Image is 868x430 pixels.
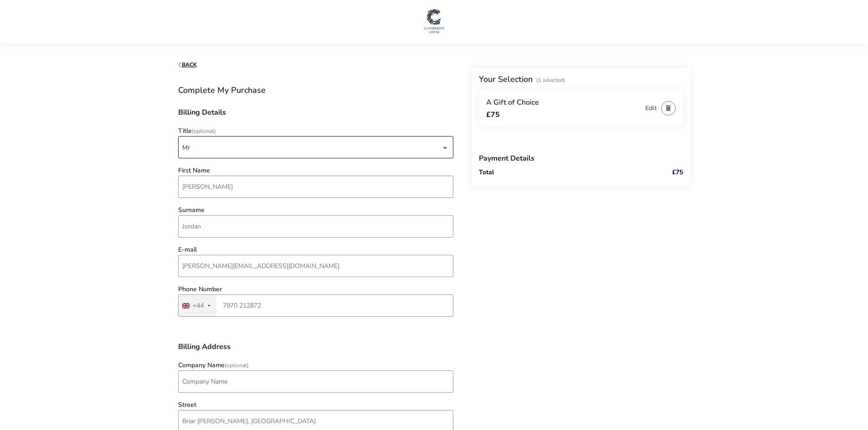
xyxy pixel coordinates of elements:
[178,128,216,134] label: Title
[423,7,446,35] img: Main Website
[178,294,453,317] input: Phone Number
[179,295,216,316] button: Selected country
[486,111,500,118] span: £75
[672,168,683,177] naf-get-fp-price: £75
[182,137,441,159] div: Mr
[178,167,210,174] label: First Name
[178,286,222,293] label: Phone Number
[486,97,539,107] span: A Gift of Choice
[178,207,205,213] label: Surname
[479,147,683,169] h3: Payment Details
[178,215,453,238] input: surname
[479,169,642,176] p: Total
[479,74,533,85] h2: Your Selection
[192,127,216,135] span: (Optional)
[536,76,565,84] span: (1 Selected)
[178,343,453,358] h3: Billing Address
[193,303,204,309] div: +44
[178,362,249,369] label: Company Name
[225,362,249,369] span: (Optional)
[443,139,447,157] div: dropdown trigger
[178,370,453,393] input: company
[178,62,197,68] button: Back
[178,109,453,123] h3: Billing Details
[645,105,657,111] button: Edit
[178,402,196,408] label: Street
[178,176,453,198] input: firstName
[182,137,441,158] span: [object Object]
[178,143,453,152] p-dropdown: Title
[178,86,453,94] h1: Complete My Purchase
[178,247,197,253] label: E-mail
[178,255,453,277] input: email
